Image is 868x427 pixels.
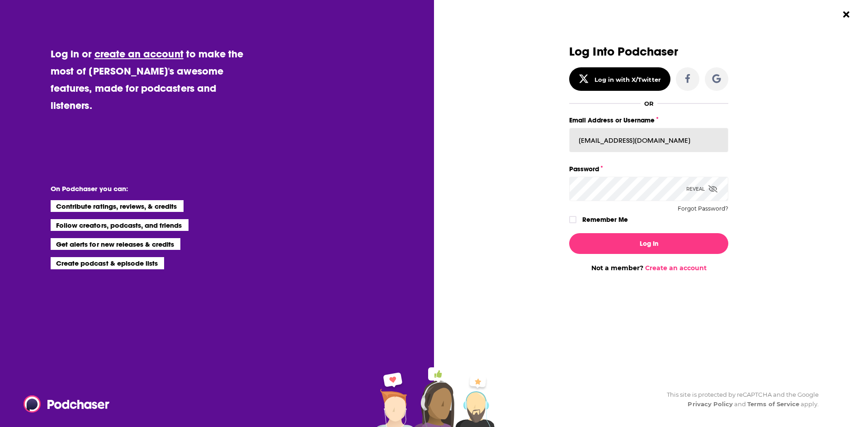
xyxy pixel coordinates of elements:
[569,114,728,126] label: Email Address or Username
[686,177,717,201] div: Reveal
[569,67,670,91] button: Log in with X/Twitter
[838,6,855,23] button: Close Button
[645,264,707,272] a: Create an account
[688,400,733,408] a: Privacy Policy
[569,163,728,175] label: Password
[582,214,628,225] label: Remember Me
[569,128,728,152] input: Email Address or Username
[569,233,728,254] button: Log In
[594,76,661,83] div: Log in with X/Twitter
[569,45,728,58] h3: Log Into Podchaser
[51,219,189,231] li: Follow creators, podcasts, and friends
[569,264,728,272] div: Not a member?
[51,238,180,250] li: Get alerts for new releases & credits
[644,100,654,107] div: OR
[660,390,819,409] div: This site is protected by reCAPTCHA and the Google and apply.
[24,395,110,413] img: Podchaser - Follow, Share and Rate Podcasts
[51,184,231,193] li: On Podchaser you can:
[747,400,799,408] a: Terms of Service
[51,200,184,212] li: Contribute ratings, reviews, & credits
[94,47,184,60] a: create an account
[24,395,103,413] a: Podchaser - Follow, Share and Rate Podcasts
[51,257,164,269] li: Create podcast & episode lists
[678,206,728,212] button: Forgot Password?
